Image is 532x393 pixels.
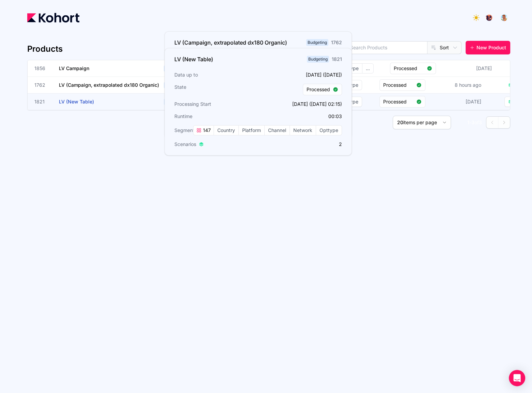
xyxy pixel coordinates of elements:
[307,56,329,63] span: Budgeting
[394,65,424,72] span: Processed
[34,65,51,72] span: 1856
[290,126,316,135] span: Network
[59,99,94,104] span: LV (New Table)
[467,119,469,125] span: 1
[362,64,373,73] span: ...
[27,44,63,54] h4: Products
[59,65,89,71] span: LV Campaign
[260,141,342,148] p: 2
[34,98,51,105] span: 1821
[403,119,437,125] span: items per page
[469,119,471,125] span: -
[486,14,492,21] img: logo_TreesPlease_20230726120307121221.png
[474,119,479,125] span: of
[383,82,413,88] span: Processed
[214,126,238,135] span: Country
[475,64,493,73] div: [DATE]
[260,71,342,78] p: [DATE] ([DATE])
[397,119,403,125] span: 20
[332,56,342,63] div: 1821
[509,370,525,386] div: Open Intercom Messenger
[260,101,342,108] p: [DATE] ([DATE] 02:15)
[466,41,510,54] button: New Product
[316,126,342,135] span: Opttype
[471,119,474,125] span: 3
[34,82,51,88] span: 1762
[174,84,256,95] h3: State
[174,141,196,148] span: Scenarios
[202,127,211,134] span: 147
[239,126,264,135] span: Platform
[59,82,159,88] span: LV (Campaign, extrapolated dx180 Organic)
[307,86,330,93] span: Processed
[331,39,342,46] div: 1762
[164,82,186,88] span: Budgeting
[464,97,483,107] div: [DATE]
[338,42,427,54] input: Search Products
[306,39,328,46] span: Budgeting
[27,13,79,22] img: Kohort logo
[393,116,451,129] button: 20items per page
[174,113,256,120] h3: Runtime
[328,113,342,119] app-duration-counter: 00:03
[265,126,290,135] span: Channel
[164,65,186,72] span: Budgeting
[164,99,186,105] span: Budgeting
[174,71,256,78] h3: Data up to
[383,98,413,105] span: Processed
[440,44,449,51] span: Sort
[174,127,197,134] span: Segments
[174,38,287,47] h3: LV (Campaign, extrapolated dx180 Organic)
[453,80,483,90] div: 8 hours ago
[174,55,213,63] h3: LV (New Table)
[476,44,506,51] span: New Product
[174,101,256,108] h3: Processing Start
[479,119,482,125] span: 3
